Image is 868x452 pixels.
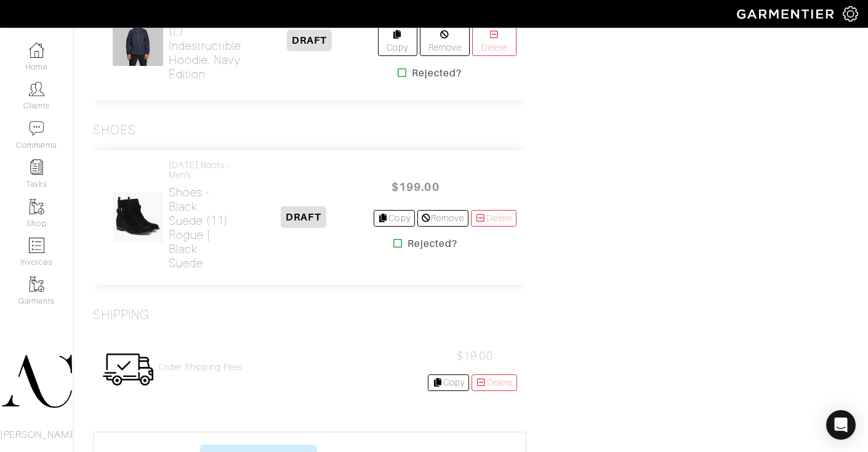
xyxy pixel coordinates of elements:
[408,236,457,251] strong: Rejected?
[29,42,44,58] img: dashboard-icon-dbcd8f5a0b271acd01030246c82b418ddd0df26cd7fceb0bd07c9910d44c42f6.png
[169,160,234,181] h4: [DATE] Boots - Men's
[112,15,164,67] img: jD4rqcAi9FjbAKxkRLuafjdW
[169,10,241,81] h2: Jacket - Navy (L) Indestructible Hoodie. Navy edition
[29,276,44,292] img: garments-icon-b7da505a4dc4fd61783c78ac3ca0ef83fa9d6f193b1c9dc38574b1d14d53ca28.png
[29,159,44,175] img: reminder-icon-8004d30b9f0a5d33ae49ab947aed9ed385cf756f9e5892f1edd6e32f2345188e.png
[374,210,415,227] a: Copy
[102,344,154,395] img: Womens_Shipping-0f0746b93696673c4592444dca31ff67b5a305f4a045d2d6c16441254fff223c.png
[29,199,44,214] img: garments-icon-b7da505a4dc4fd61783c78ac3ca0ef83fa9d6f193b1c9dc38574b1d14d53ca28.png
[471,210,516,227] a: Delete
[472,374,517,391] a: Delete
[169,185,234,270] h2: Shoes - Black Suede (11) Rogue | Black Suede
[29,121,44,136] img: comment-icon-a0a6a9ef722e966f86d9cbdc48e553b5cf19dbc54f86b18d962a5391bc8f6eb6.png
[379,174,452,200] span: $199.00
[112,192,164,243] img: fEM9opMyHrSkrRqzrXG8irkr
[731,3,843,25] img: garmentier-logo-header-white-b43fb05a5012e4ada735d5af1a66efaba907eab6374d6393d1fbf88cb4ef424d.png
[159,362,243,373] a: Order Shipping Fees
[29,81,44,97] img: clients-icon-6bae9207a08558b7cb47a8932f037763ab4055f8c8b6bfacd5dc20c3e0201464.png
[93,123,136,138] h3: Shoes
[378,26,418,56] a: Copy
[428,374,469,391] a: Copy
[843,6,858,22] img: gear-icon-white-bd11855cb880d31180b6d7d6211b90ccbf57a29d726f0c71d8c61bd08dd39cc2.png
[281,206,326,228] span: DRAFT
[287,30,332,51] span: DRAFT
[93,307,150,323] h3: Shipping
[457,350,493,362] span: $19.00
[412,66,462,81] strong: Rejected?
[472,26,516,56] a: Delete
[29,238,44,253] img: orders-icon-0abe47150d42831381b5fb84f609e132dff9fe21cb692f30cb5eec754e2cba89.png
[417,210,468,227] a: Remove
[169,160,234,271] a: [DATE] Boots - Men's Shoes - Black Suede (11)Rogue | Black Suede
[420,26,470,56] a: Remove
[826,410,856,440] div: Open Intercom Messenger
